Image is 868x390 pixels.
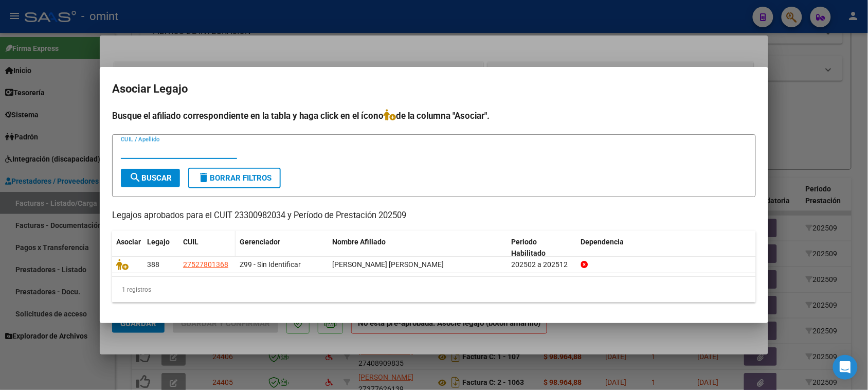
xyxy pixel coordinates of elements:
[833,355,858,380] div: Open Intercom Messenger
[112,109,756,122] h4: Busque el afiliado correspondiente en la tabla y haga click en el ícono de la columna "Asociar".
[143,231,179,265] datatable-header-cell: Legajo
[116,238,141,246] span: Asociar
[197,173,272,183] span: Borrar Filtros
[121,169,180,187] button: Buscar
[197,171,210,184] mat-icon: delete
[147,238,170,246] span: Legajo
[112,277,756,303] div: 1 registros
[512,259,573,271] div: 202502 a 202512
[236,231,328,265] datatable-header-cell: Gerenciador
[188,168,281,188] button: Borrar Filtros
[508,231,577,265] datatable-header-cell: Periodo Habilitado
[147,260,159,269] span: 388
[112,231,143,265] datatable-header-cell: Asociar
[581,238,624,246] span: Dependencia
[577,231,756,265] datatable-header-cell: Dependencia
[240,260,301,269] span: Z99 - Sin Identificar
[112,79,756,99] h2: Asociar Legajo
[179,231,236,265] datatable-header-cell: CUIL
[129,173,172,183] span: Buscar
[183,260,228,269] span: 27527801368
[512,238,546,258] span: Periodo Habilitado
[240,238,280,246] span: Gerenciador
[328,231,508,265] datatable-header-cell: Nombre Afiliado
[112,209,756,222] p: Legajos aprobados para el CUIT 23300982034 y Período de Prestación 202509
[183,238,198,246] span: CUIL
[332,260,444,269] span: ORTIZ MIA NAHIARA
[129,171,141,184] mat-icon: search
[332,238,386,246] span: Nombre Afiliado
